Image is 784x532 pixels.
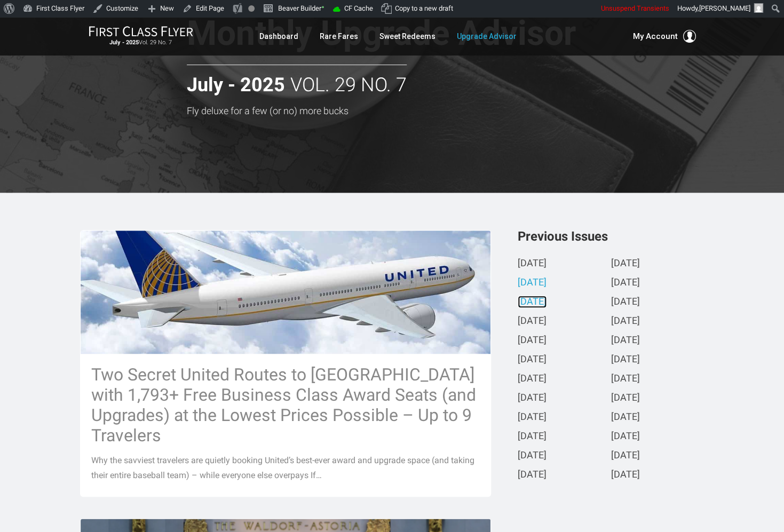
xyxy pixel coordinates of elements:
small: Vol. 29 No. 7 [89,39,193,46]
strong: July - 2025 [187,75,285,96]
a: Two Secret United Routes to [GEOGRAPHIC_DATA] with 1,793+ Free Business Class Award Seats (and Up... [80,230,491,496]
a: [DATE] [611,277,640,289]
a: [DATE] [611,470,640,481]
a: [DATE] [611,412,640,423]
h3: Two Secret United Routes to [GEOGRAPHIC_DATA] with 1,793+ Free Business Class Award Seats (and Up... [91,364,480,446]
span: [PERSON_NAME] [699,4,750,12]
a: [DATE] [611,335,640,346]
a: [DATE] [518,297,547,308]
a: [DATE] [611,374,640,385]
a: [DATE] [611,450,640,462]
a: Dashboard [259,27,298,46]
button: My Account [633,30,696,43]
h2: Vol. 29 No. 7 [187,65,407,96]
a: [DATE] [518,316,547,327]
a: [DATE] [518,431,547,442]
span: My Account [633,30,678,43]
p: Why the savviest travelers are quietly booking United’s best-ever award and upgrade space (and ta... [91,453,480,483]
a: [DATE] [518,277,547,289]
a: [DATE] [518,354,547,366]
h3: Fly deluxe for a few (or no) more bucks [187,106,651,116]
a: [DATE] [611,316,640,327]
a: [DATE] [518,412,547,423]
strong: July - 2025 [109,39,139,46]
a: First Class FlyerJuly - 2025Vol. 29 No. 7 [89,26,193,47]
a: [DATE] [611,297,640,308]
a: Rare Fares [320,27,358,46]
span: • [321,2,324,13]
a: Upgrade Advisor [457,27,517,46]
a: [DATE] [518,335,547,346]
a: [DATE] [611,431,640,442]
a: [DATE] [518,450,547,462]
img: First Class Flyer [89,26,193,37]
span: Unsuspend Transients [601,4,669,12]
a: [DATE] [518,374,547,385]
a: [DATE] [518,258,547,269]
a: Sweet Redeems [379,27,435,46]
a: [DATE] [611,258,640,269]
a: [DATE] [518,470,547,481]
a: [DATE] [611,393,640,404]
a: [DATE] [611,354,640,366]
h3: Previous Issues [518,230,704,243]
a: [DATE] [518,393,547,404]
